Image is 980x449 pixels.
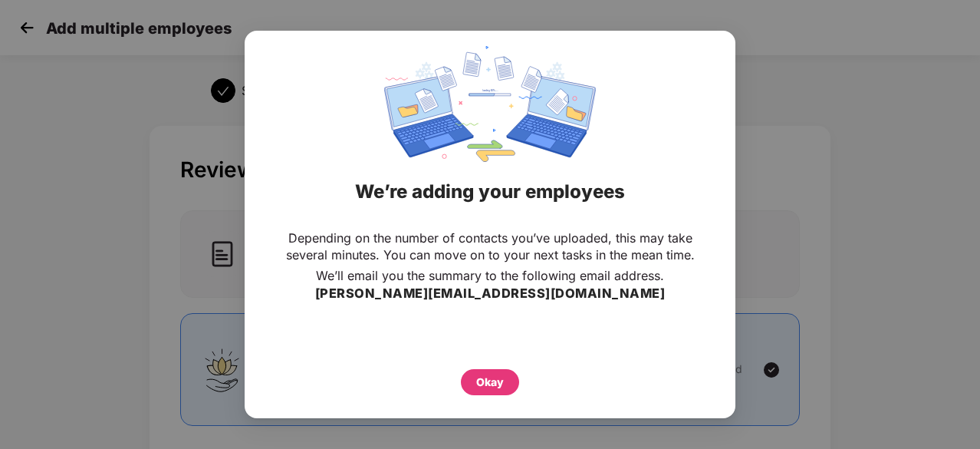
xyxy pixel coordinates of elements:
p: Depending on the number of contacts you’ve uploaded, this may take several minutes. You can move ... [275,229,705,263]
img: svg+xml;base64,PHN2ZyBpZD0iRGF0YV9zeW5jaW5nIiB4bWxucz0iaHR0cDovL3d3dy53My5vcmcvMjAwMC9zdmciIHdpZH... [384,46,596,162]
div: Okay [476,374,504,391]
p: We’ll email you the summary to the following email address. [316,267,664,284]
div: We’re adding your employees [264,162,716,222]
h3: [PERSON_NAME][EMAIL_ADDRESS][DOMAIN_NAME] [315,284,666,304]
